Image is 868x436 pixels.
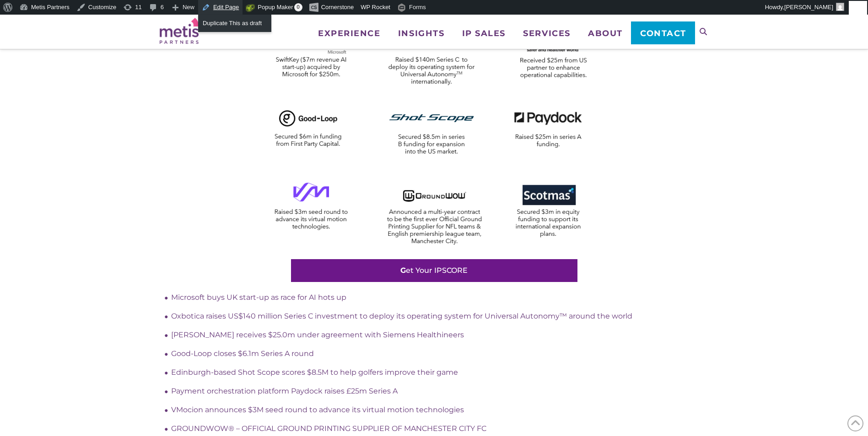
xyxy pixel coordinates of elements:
strong: G [400,266,406,275]
a: Payment orchestration platform Paydock raises £25m Series A [171,387,398,395]
a: [PERSON_NAME] receives $25.0m under agreement with Siemens Healthineers [171,330,464,339]
span: Contact [640,29,686,37]
span: Insights [398,29,444,37]
img: Metis Partners [160,18,199,44]
a: Oxbotica raises US$140 million Series C investment to deploy its operating system for Universal A... [171,312,632,320]
a: Get Your IPSCORE [291,259,577,282]
a: Contact [631,21,695,44]
span: About [588,29,623,37]
a: VMocion announces $3M seed round to advance its virtual motion technologies [171,405,464,414]
span: Experience [318,29,380,37]
a: Good-Loop closes $6.1m Series A round [171,349,314,358]
span: Back to Top [847,415,863,431]
a: GROUNDWOW® – OFFICIAL GROUND PRINTING SUPPLIER OF MANCHESTER CITY FC [171,424,486,433]
span: Services [523,29,570,37]
span: IP Sales [462,29,506,37]
a: Edinburgh-based Shot Scope scores $8.5M to help golfers improve their game [171,368,458,377]
span: 0 [294,3,302,11]
a: Duplicate This as draft [198,17,271,29]
span: [PERSON_NAME] [784,4,833,11]
a: Microsoft buys UK start-up as race for AI hots up [171,293,346,302]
